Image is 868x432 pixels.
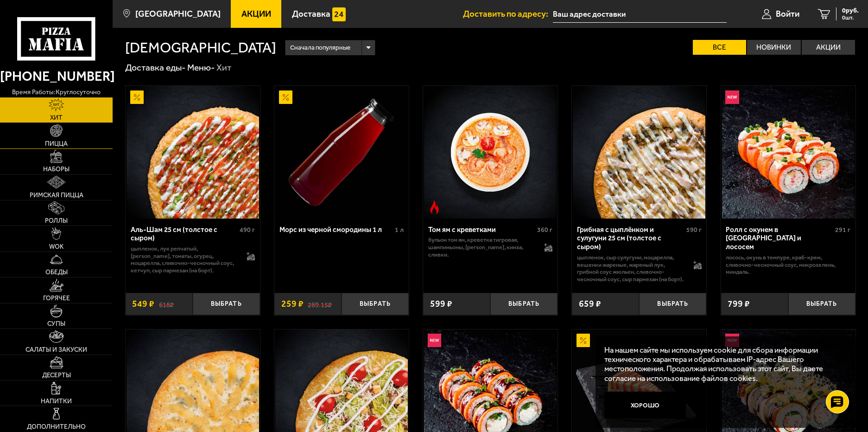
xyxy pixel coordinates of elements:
[332,7,346,21] img: 15daf4d41897b9f0e9f617042186c801.svg
[342,293,409,315] button: Выбрать
[43,166,70,173] span: Наборы
[216,62,231,73] div: Хит
[604,392,686,419] button: Хорошо
[125,40,276,55] h1: [DEMOGRAPHIC_DATA]
[721,86,855,219] a: НовинкаРолл с окунем в темпуре и лососем
[776,10,799,19] span: Войти
[842,15,859,20] span: 0 шт.
[537,226,552,234] span: 360 г
[45,218,68,224] span: Роллы
[463,10,553,19] span: Доставить по адресу:
[428,236,535,258] p: бульон том ям, креветка тигровая, шампиньоны, [PERSON_NAME], кинза, сливки.
[45,269,68,276] span: Обеды
[135,10,221,19] span: [GEOGRAPHIC_DATA]
[290,39,350,56] span: Сначала популярные
[131,226,238,243] div: Аль-Шам 25 см (толстое с сыром)
[428,226,535,234] div: Том ям с креветками
[49,244,63,250] span: WOK
[131,245,238,274] p: цыпленок, лук репчатый, [PERSON_NAME], томаты, огурец, моцарелла, сливочно-чесночный соус, кетчуп...
[577,254,684,283] p: цыпленок, сыр сулугуни, моцарелла, вешенки жареные, жареный лук, грибной соус Жюльен, сливочно-че...
[274,86,409,219] a: АкционныйМорс из черной смородины 1 л
[241,10,271,19] span: Акции
[395,226,404,234] span: 1 л
[27,424,86,430] span: Дополнительно
[788,293,855,315] button: Выбрать
[25,347,87,353] span: Салаты и закуски
[686,226,702,234] span: 590 г
[424,86,557,219] img: Том ям с креветками
[577,334,590,347] img: Акционный
[281,299,304,309] span: 259 ₽
[579,299,601,309] span: 659 ₽
[726,226,833,251] div: Ролл с окунем в [GEOGRAPHIC_DATA] и лососем
[430,299,452,309] span: 599 ₽
[842,7,859,14] span: 0 руб.
[130,90,144,104] img: Акционный
[490,293,558,315] button: Выбрать
[573,86,705,219] img: Грибная с цыплёнком и сулугуни 25 см (толстое с сыром)
[279,226,393,234] div: Морс из черной смородины 1 л
[553,6,727,23] input: Ваш адрес доставки
[722,86,855,219] img: Ролл с окунем в темпуре и лососем
[132,299,154,309] span: 549 ₽
[639,293,706,315] button: Выбрать
[41,398,72,405] span: Напитки
[725,334,739,347] img: Новинка
[604,345,841,383] p: На нашем сайте мы используем cookie для сбора информации технического характера и обрабатываем IP...
[726,254,850,276] p: лосось, окунь в темпуре, краб-крем, сливочно-чесночный соус, микрозелень, миндаль.
[45,141,68,147] span: Пицца
[728,299,750,309] span: 799 ₽
[693,40,746,55] label: Все
[240,226,255,234] span: 490 г
[835,226,850,234] span: 291 г
[428,334,441,347] img: Новинка
[275,86,408,219] img: Морс из черной смородины 1 л
[30,192,83,199] span: Римская пицца
[279,90,292,104] img: Акционный
[193,293,260,315] button: Выбрать
[747,40,800,55] label: Новинки
[577,226,684,251] div: Грибная с цыплёнком и сулугуни 25 см (толстое с сыром)
[187,62,215,73] a: Меню-
[159,299,174,309] s: 618 ₽
[125,62,186,73] a: Доставка еды-
[127,86,259,219] img: Аль-Шам 25 см (толстое с сыром)
[47,321,65,327] span: Супы
[802,40,855,55] label: Акции
[572,86,706,219] a: Грибная с цыплёнком и сулугуни 25 см (толстое с сыром)
[725,90,739,104] img: Новинка
[428,200,441,214] img: Острое блюдо
[292,10,330,19] span: Доставка
[126,86,260,219] a: АкционныйАль-Шам 25 см (толстое с сыром)
[43,295,70,302] span: Горячее
[423,86,558,219] a: Острое блюдоТом ям с креветками
[42,372,71,379] span: Десерты
[50,115,63,121] span: Хит
[308,299,332,309] s: 289.15 ₽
